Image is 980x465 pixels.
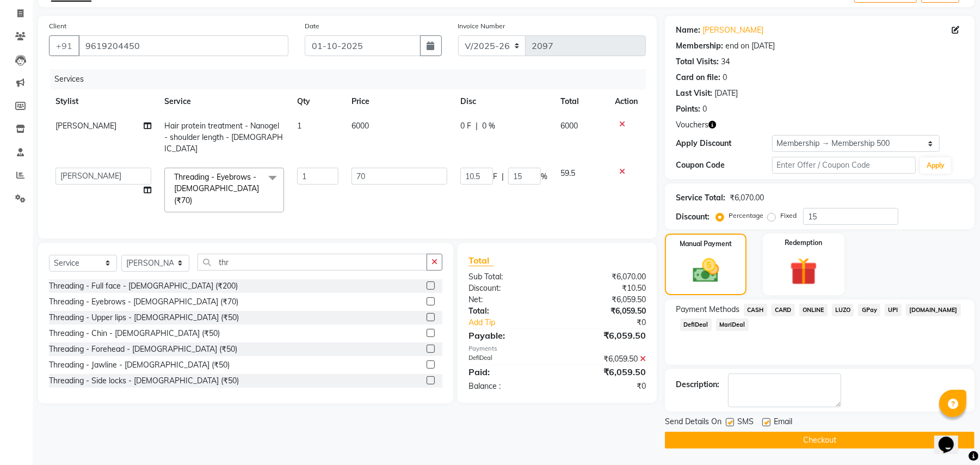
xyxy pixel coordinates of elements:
[78,35,288,56] input: Search by Name/Mobile/Email/Code
[772,157,916,174] input: Enter Offer / Coupon Code
[557,329,654,342] div: ₹6,059.50
[799,304,828,316] span: ONLINE
[858,304,880,316] span: GPay
[297,121,301,131] span: 1
[781,254,826,289] img: _gift.svg
[557,353,654,365] div: ₹6,059.50
[460,353,557,365] div: DefiDeal
[676,56,719,68] div: Total Visits:
[785,238,822,248] label: Redemption
[676,211,710,223] div: Discount:
[50,69,654,89] div: Services
[676,160,772,171] div: Coupon Code
[460,271,557,283] div: Sub Total:
[557,294,654,305] div: ₹6,059.50
[557,305,654,317] div: ₹6,059.50
[560,121,578,131] span: 6000
[702,25,763,36] a: [PERSON_NAME]
[676,103,700,115] div: Points:
[665,432,975,449] button: Checkout
[723,72,727,83] div: 0
[557,381,654,392] div: ₹0
[345,89,454,114] th: Price
[460,381,557,392] div: Balance :
[460,305,557,317] div: Total:
[557,271,654,283] div: ₹6,070.00
[665,416,722,430] span: Send Details On
[460,329,557,342] div: Payable:
[482,120,495,132] span: 0 %
[676,88,712,99] div: Last Visit:
[772,304,795,316] span: CARD
[680,239,732,249] label: Manual Payment
[920,157,951,174] button: Apply
[49,328,220,339] div: Threading - Chin - [DEMOGRAPHIC_DATA] (₹50)
[716,319,749,331] span: MariDeal
[469,344,646,353] div: Payments
[554,89,608,114] th: Total
[49,359,230,371] div: Threading - Jawline - [DEMOGRAPHIC_DATA] (₹50)
[744,304,767,316] span: CASH
[906,304,961,316] span: [DOMAIN_NAME]
[676,72,720,83] div: Card on file:
[676,119,708,131] span: Vouchers
[49,296,238,308] div: Threading - Eyebrows - [DEMOGRAPHIC_DATA] (₹70)
[557,365,654,378] div: ₹6,059.50
[49,344,237,355] div: Threading - Forehead - [DEMOGRAPHIC_DATA] (₹50)
[476,120,478,132] span: |
[305,21,319,31] label: Date
[560,168,575,178] span: 59.5
[460,365,557,378] div: Paid:
[458,21,506,31] label: Invoice Number
[49,89,158,114] th: Stylist
[460,317,574,328] a: Add Tip
[460,283,557,294] div: Discount:
[502,171,504,182] span: |
[685,255,728,286] img: _cash.svg
[774,416,792,430] span: Email
[680,319,712,331] span: DefiDeal
[676,138,772,149] div: Apply Discount
[56,121,116,131] span: [PERSON_NAME]
[676,40,723,52] div: Membership:
[49,21,66,31] label: Client
[460,120,471,132] span: 0 F
[780,211,797,221] label: Fixed
[676,25,700,36] div: Name:
[676,192,725,204] div: Service Total:
[714,88,738,99] div: [DATE]
[493,171,497,182] span: F
[352,121,369,131] span: 6000
[574,317,654,328] div: ₹0
[737,416,754,430] span: SMS
[192,195,197,205] a: x
[454,89,554,114] th: Disc
[49,312,239,323] div: Threading - Upper lips - [DEMOGRAPHIC_DATA] (₹50)
[49,280,238,292] div: Threading - Full face - [DEMOGRAPHIC_DATA] (₹200)
[469,255,494,266] span: Total
[557,283,654,294] div: ₹10.50
[608,89,646,114] th: Action
[676,379,719,390] div: Description:
[725,40,775,52] div: end on [DATE]
[198,254,427,271] input: Search or Scan
[164,121,283,154] span: Hair protein treatment - Nanogel - shoulder length - [DEMOGRAPHIC_DATA]
[291,89,345,114] th: Qty
[721,56,730,68] div: 34
[730,192,764,204] div: ₹6,070.00
[676,304,739,315] span: Payment Methods
[460,294,557,305] div: Net:
[729,211,763,221] label: Percentage
[49,375,239,387] div: Threading - Side locks - [DEMOGRAPHIC_DATA] (₹50)
[934,421,969,454] iframe: chat widget
[832,304,854,316] span: LUZO
[49,35,79,56] button: +91
[158,89,291,114] th: Service
[541,171,547,182] span: %
[174,172,259,205] span: Threading - Eyebrows - [DEMOGRAPHIC_DATA] (₹70)
[885,304,902,316] span: UPI
[702,103,707,115] div: 0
